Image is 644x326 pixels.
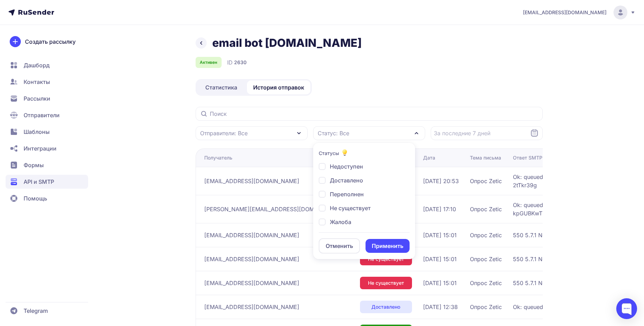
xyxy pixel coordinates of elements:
input: Datepicker input [431,126,543,140]
span: Интеграции [24,144,57,153]
span: Дашборд [24,61,50,69]
span: Опрос Zetic [470,177,502,185]
span: Опрос Zetic [470,205,502,213]
span: [DATE] 15:01 [423,231,457,239]
span: Помощь [24,194,47,203]
span: Переполнен [330,190,364,198]
input: Поиск [196,107,543,121]
div: Тема письма [470,154,501,161]
span: Контакты [24,78,50,86]
span: Доставлено [330,176,363,185]
span: [EMAIL_ADDRESS][DOMAIN_NAME] [204,303,299,311]
span: Опрос Zetic [470,279,502,287]
div: Ответ SMTP [513,154,542,161]
div: ID [227,58,247,67]
div: Получатель [204,154,232,161]
span: Шаблоны [24,128,50,136]
span: [EMAIL_ADDRESS][DOMAIN_NAME] [204,231,299,239]
span: [EMAIL_ADDRESS][DOMAIN_NAME] [523,9,607,16]
span: Опрос Zetic [470,231,502,239]
span: Статистика [205,83,237,92]
span: [EMAIL_ADDRESS][DOMAIN_NAME] [204,279,299,287]
span: Рассылки [24,94,50,103]
span: [DATE] 17:10 [423,205,456,213]
h1: email bot [DOMAIN_NAME] [212,36,362,50]
span: [PERSON_NAME][EMAIL_ADDRESS][DOMAIN_NAME] [204,205,345,213]
a: Telegram [6,304,88,318]
span: 2630 [234,59,247,66]
span: Отправители: Все [200,129,248,137]
span: Статус: Все [318,129,349,137]
span: Опрос Zetic [470,255,502,263]
span: Активен [200,60,217,65]
h4: Статусы [319,150,339,157]
span: [EMAIL_ADDRESS][DOMAIN_NAME] [204,255,299,263]
span: Недоступен [330,162,363,171]
span: [DATE] 12:38 [423,303,458,311]
span: Жалоба [330,218,351,226]
span: API и SMTP [24,178,54,186]
button: Отменить [319,238,360,254]
a: Статистика [197,80,246,94]
span: [EMAIL_ADDRESS][DOMAIN_NAME] [204,177,299,185]
span: Telegram [24,307,48,315]
span: Опрос Zetic [470,303,502,311]
span: Не существует [368,256,404,263]
span: Не существует [330,204,371,212]
span: [DATE] 15:01 [423,255,457,263]
span: Создать рассылку [25,37,76,46]
div: Дата [423,154,435,161]
span: Отправители [24,111,60,119]
span: Доставлено [371,303,400,310]
span: [DATE] 15:01 [423,279,457,287]
button: Применить [366,239,410,253]
span: [DATE] 20:53 [423,177,459,185]
span: Не существует [368,280,404,286]
span: Формы [24,161,44,169]
a: История отправок [247,80,310,94]
span: История отправок [253,83,304,92]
